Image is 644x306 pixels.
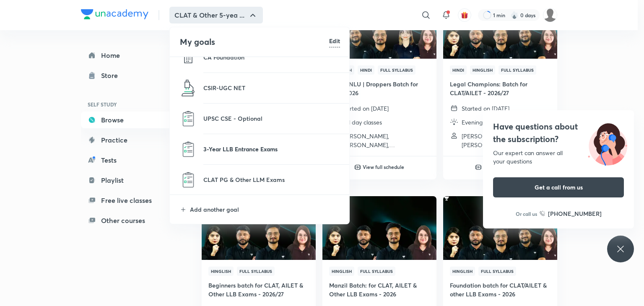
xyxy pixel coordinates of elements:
p: CLAT PG & Other LLM Exams [203,175,340,184]
p: Add another goal [190,205,340,214]
p: 3-Year LLB Entrance Exams [203,145,340,153]
p: UPSC CSE - Optional [203,114,340,123]
img: UPSC CSE - Optional [180,110,197,127]
img: 3-Year LLB Entrance Exams [180,141,197,158]
h6: Edit [329,36,340,45]
img: CA Foundation [180,49,197,66]
img: CSIR-UGC NET [180,80,197,96]
p: CA Foundation [203,53,340,62]
p: CSIR-UGC NET [203,83,340,92]
h4: My goals [180,36,329,48]
img: CLAT PG & Other LLM Exams [180,171,197,188]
